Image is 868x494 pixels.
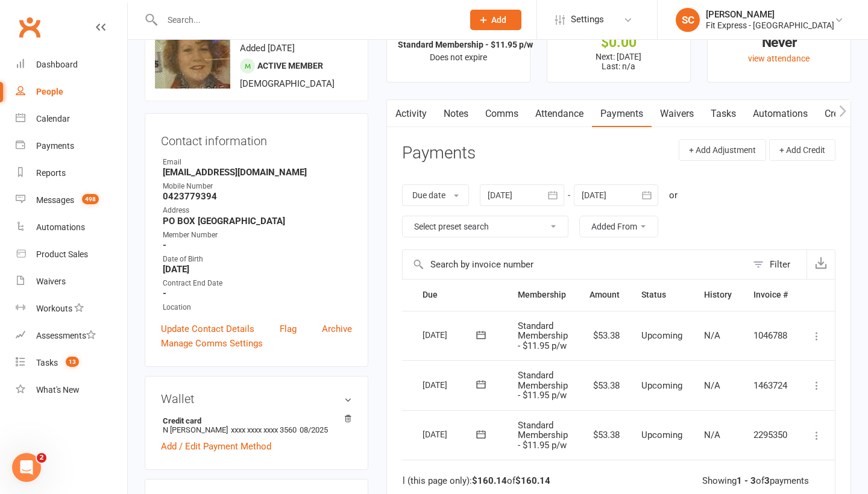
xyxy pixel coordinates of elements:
div: Total (this page only): of [385,476,550,486]
div: $0.00 [558,36,679,49]
th: Status [631,280,693,310]
h3: Wallet [161,392,352,405]
div: Never [719,36,840,49]
a: Assessments [16,322,127,349]
div: Tasks [36,358,58,367]
a: Automations [16,214,127,241]
a: Calendar [16,105,127,133]
a: Activity [387,100,435,128]
a: Waivers [652,100,702,128]
span: Standard Membership - $11.95 p/w [518,320,568,351]
div: Payments [36,141,74,151]
th: Membership [507,280,579,310]
div: Showing of payments [702,476,809,486]
button: Filter [747,250,807,279]
strong: 3 [764,475,770,486]
strong: $160.14 [472,475,507,486]
a: What's New [16,377,127,404]
div: Waivers [36,277,66,286]
div: [PERSON_NAME] [706,9,834,20]
th: Amount [579,280,631,310]
div: [DATE] [423,325,478,344]
a: Workouts [16,295,127,322]
span: Does not expire [430,52,487,62]
div: Date of Birth [163,254,352,265]
a: Attendance [527,100,592,128]
h3: Contact information [161,130,352,148]
td: $53.38 [579,311,631,361]
a: Archive [322,322,352,336]
strong: - [163,288,352,299]
button: Due date [402,184,469,206]
span: N/A [704,430,720,440]
th: Due [412,280,507,310]
span: N/A [704,330,720,341]
img: image1755152161.png [155,13,230,89]
a: Add / Edit Payment Method [161,439,271,454]
th: History [693,280,743,310]
div: Calendar [36,114,70,123]
a: Update Contact Details [161,322,254,336]
strong: 1 - 3 [737,475,756,486]
iframe: Intercom live chat [12,453,41,482]
input: Search by invoice number [403,250,747,279]
a: Payments [16,133,127,160]
strong: Standard Membership - $11.95 p/w [398,40,533,49]
a: Reports [16,160,127,187]
strong: - [163,240,352,251]
a: view attendance [748,54,810,63]
a: Tasks 13 [16,349,127,377]
a: Flag [280,322,297,336]
strong: 0423779394 [163,191,352,202]
span: 13 [66,357,79,367]
span: 08/2025 [300,425,328,434]
a: Clubworx [14,12,45,42]
div: Reports [36,168,66,178]
span: Upcoming [641,430,682,440]
time: Added [DATE] [240,43,295,54]
strong: [DATE] [163,264,352,275]
div: Email [163,157,352,168]
input: Search... [159,11,454,28]
td: 2295350 [743,410,799,460]
span: Standard Membership - $11.95 p/w [518,420,568,451]
span: Upcoming [641,330,682,341]
span: Upcoming [641,380,682,391]
strong: PO BOX [GEOGRAPHIC_DATA] [163,216,352,227]
td: 1046788 [743,311,799,361]
div: Product Sales [36,249,88,259]
button: + Add Adjustment [679,139,766,161]
span: 498 [82,194,99,204]
div: Fit Express - [GEOGRAPHIC_DATA] [706,20,834,31]
div: Workouts [36,304,72,313]
div: Location [163,302,352,313]
div: Automations [36,222,85,232]
span: N/A [704,380,720,391]
a: Manage Comms Settings [161,336,263,351]
span: 2 [37,453,46,463]
span: Active member [257,61,323,70]
a: Automations [744,100,816,128]
a: Notes [435,100,477,128]
a: Messages 498 [16,187,127,214]
div: What's New [36,385,80,395]
div: SC [676,8,700,32]
span: Standard Membership - $11.95 p/w [518,370,568,401]
td: $53.38 [579,410,631,460]
span: Settings [571,6,604,33]
span: [DEMOGRAPHIC_DATA] [240,78,335,89]
a: People [16,78,127,105]
h3: Payments [402,144,476,163]
div: [DATE] [423,375,478,394]
div: Contract End Date [163,278,352,289]
li: N [PERSON_NAME] [161,414,352,436]
div: Address [163,205,352,216]
a: Tasks [702,100,744,128]
td: 1463724 [743,360,799,410]
div: [DATE] [423,425,478,443]
th: Invoice # [743,280,799,310]
div: Mobile Number [163,181,352,192]
button: Added From [579,216,658,237]
div: or [669,188,678,202]
td: $53.38 [579,360,631,410]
